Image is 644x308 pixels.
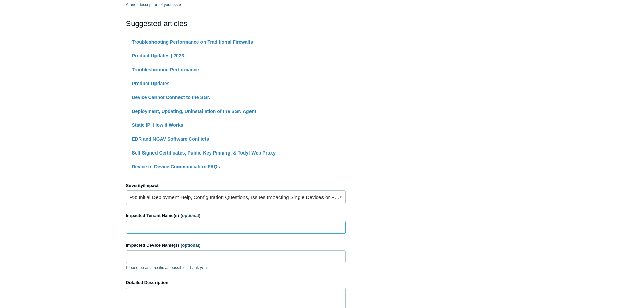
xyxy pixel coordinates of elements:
label: Impacted Device Name(s) [126,242,346,249]
a: Static IP: How it Works [132,122,183,128]
a: P3: Initial Deployment Help, Configuration Questions, Issues Impacting Single Devices or Past Out... [126,190,346,204]
span: (optional) [181,213,200,218]
span: (optional) [181,243,200,248]
a: Device Cannot Connect to the SGN [132,95,211,100]
a: Troubleshooting Performance [132,67,199,72]
p: A brief description of your issue. [126,2,346,8]
a: Troubleshooting Performance on Traditional Firewalls [132,39,253,45]
label: Impacted Tenant Name(s) [126,212,346,219]
a: Product Updates | 2023 [132,53,184,58]
h2: Suggested articles [126,18,346,29]
label: Severity/Impact [126,182,346,189]
a: Self-Signed Certificates, Public Key Pinning, & Todyl Web Proxy [132,150,276,156]
p: Please be as specific as possible. Thank you. [126,265,346,271]
a: Product Updates [132,81,170,86]
a: Device to Device Communication FAQs [132,164,220,169]
label: Detailed Description [126,279,346,286]
a: EDR and NGAV Software Conflicts [132,136,209,142]
a: Deployment, Updating, Uninstallation of the SGN Agent [132,109,256,114]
